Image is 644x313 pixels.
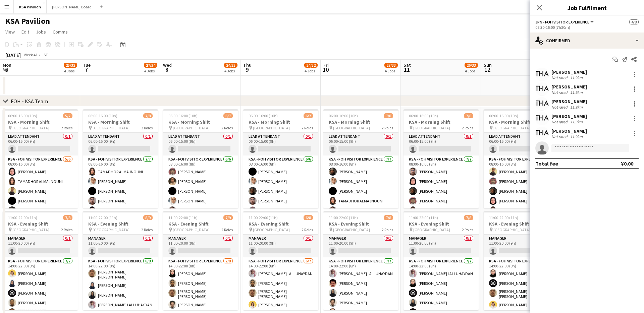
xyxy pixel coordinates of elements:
span: Comms [53,29,68,35]
h3: KSA - Evening Shift [484,221,559,227]
app-job-card: 06:00-16:00 (10h)7/8KSA - Morning Shift [GEOGRAPHIC_DATA]2 RolesLEAD ATTENDANT0/106:00-15:00 (9h)... [83,109,158,208]
app-job-card: 11:00-22:00 (11h)7/8KSA - Evening Shift [GEOGRAPHIC_DATA]2 RolesManager0/111:00-20:00 (9h) KSA - ... [323,211,398,310]
span: [GEOGRAPHIC_DATA] [173,227,210,232]
span: [GEOGRAPHIC_DATA] [12,125,49,130]
span: 24/32 [304,63,318,68]
h3: KSA - Evening Shift [243,221,318,227]
span: 11:00-22:00 (11h) [489,215,518,220]
div: Not rated [551,75,569,80]
app-card-role: KSA - FOH Visitor Experience7/708:00-16:00 (8h)TAMADHOR ALMAJNOUNI[PERSON_NAME][PERSON_NAME][PERS... [83,155,158,237]
app-card-role: KSA - FOH Visitor Experience5/608:00-16:00 (8h)[PERSON_NAME]TAMADHOR ALMAJNOUNI[PERSON_NAME][PERS... [3,155,78,227]
app-job-card: 06:00-16:00 (10h)5/7KSA - Morning Shift [GEOGRAPHIC_DATA]2 RolesLEAD ATTENDANT0/106:00-15:00 (9h)... [3,109,78,208]
app-card-role: Manager0/111:00-20:00 (9h) [404,235,479,257]
span: [GEOGRAPHIC_DATA] [93,125,129,130]
span: 2 Roles [462,227,473,232]
span: 7/8 [464,215,473,220]
h3: KSA - Evening Shift [163,221,238,227]
span: Edit [21,29,29,35]
span: Jobs [36,29,46,35]
span: 7/8 [384,113,393,118]
div: Total fee [535,160,558,167]
span: 7 [82,66,91,73]
span: [GEOGRAPHIC_DATA] [413,227,450,232]
span: Week 41 [22,52,39,57]
span: 11:00-22:00 (11h) [88,215,117,220]
a: Comms [50,27,70,36]
span: 11:00-22:00 (11h) [409,215,438,220]
h3: KSA - Morning Shift [3,119,78,125]
h3: KSA - Evening Shift [3,221,78,227]
span: 2 Roles [61,125,72,130]
span: 24/33 [224,63,237,68]
span: 11 [402,66,411,73]
span: 11:00-22:00 (11h) [168,215,198,220]
app-card-role: Manager0/111:00-20:00 (9h) [484,235,559,257]
span: 11:00-22:00 (11h) [249,215,278,220]
div: 4 Jobs [224,68,237,73]
div: 4 Jobs [465,68,478,73]
span: 27/33 [384,63,398,68]
app-card-role: LEAD ATTENDANT0/106:00-15:00 (9h) [3,133,78,155]
span: 2 Roles [302,227,313,232]
span: [GEOGRAPHIC_DATA] [253,125,290,130]
app-job-card: 06:00-16:00 (10h)6/7KSA - Morning Shift [GEOGRAPHIC_DATA]2 RolesLEAD ATTENDANT0/106:00-15:00 (9h)... [163,109,238,208]
h3: KSA - Evening Shift [404,221,479,227]
span: 2 Roles [141,125,153,130]
div: 4 Jobs [305,68,317,73]
div: Not rated [551,134,569,139]
span: 25/32 [64,63,77,68]
div: 11.9km [569,134,584,139]
span: 8 [162,66,172,73]
span: 12 [483,66,492,73]
span: 2 Roles [61,227,72,232]
app-card-role: Manager0/111:00-20:00 (9h) [83,235,158,257]
div: 11:00-22:00 (11h)6/8KSA - Evening Shift [GEOGRAPHIC_DATA]2 RolesManager0/111:00-20:00 (9h) KSA - ... [243,211,318,310]
a: Edit [19,27,32,36]
span: 2 Roles [462,125,473,130]
app-job-card: 11:00-22:00 (11h)7/9KSA - Evening Shift [GEOGRAPHIC_DATA]2 RolesManager0/111:00-20:00 (9h) KSA - ... [163,211,238,310]
app-card-role: KSA - FOH Visitor Experience7/708:00-16:00 (8h)[PERSON_NAME][PERSON_NAME][PERSON_NAME]TAMADHOR AL... [323,155,398,237]
span: 6/7 [223,113,233,118]
span: 2 Roles [221,125,233,130]
span: Wed [163,62,172,68]
span: [GEOGRAPHIC_DATA] [333,125,370,130]
button: [PERSON_NAME] Board [47,0,97,13]
span: 7/9 [223,215,233,220]
app-job-card: 11:00-22:00 (11h)8/9KSA - Evening Shift [GEOGRAPHIC_DATA]2 RolesManager0/111:00-20:00 (9h) KSA - ... [83,211,158,310]
h3: KSA - Evening Shift [323,221,398,227]
h3: KSA - Morning Shift [484,119,559,125]
span: Sun [484,62,492,68]
div: Confirmed [530,33,644,49]
div: 11:00-22:00 (11h)7/8KSA - Evening Shift [GEOGRAPHIC_DATA]2 RolesManager0/111:00-20:00 (9h) KSA - ... [404,211,479,310]
div: 08:30-16:00 (7h30m) [535,25,639,30]
span: 7/8 [143,113,153,118]
span: 26/33 [465,63,478,68]
span: [GEOGRAPHIC_DATA] [413,125,450,130]
div: 06:00-16:00 (10h)7/8KSA - Morning Shift [GEOGRAPHIC_DATA]2 RolesLEAD ATTENDANT0/106:00-15:00 (9h)... [404,109,479,208]
app-card-role: Manager0/111:00-20:00 (9h) [3,235,78,257]
app-job-card: 11:00-22:00 (11h)7/8KSA - Evening Shift [GEOGRAPHIC_DATA]2 RolesManager0/111:00-20:00 (9h) KSA - ... [3,211,78,310]
app-card-role: Manager0/111:00-20:00 (9h) [323,235,398,257]
span: [GEOGRAPHIC_DATA] [253,227,290,232]
app-job-card: 11:00-22:00 (11h)6/7KSA - Evening Shift [GEOGRAPHIC_DATA]2 RolesManager0/111:00-20:00 (9h) KSA - ... [484,211,559,310]
span: 06:00-16:00 (10h) [489,113,518,118]
app-card-role: Manager0/111:00-20:00 (9h) [243,235,318,257]
span: 06:00-16:00 (10h) [8,113,37,118]
app-card-role: Manager0/111:00-20:00 (9h) [163,235,238,257]
span: [GEOGRAPHIC_DATA] [12,227,49,232]
span: 11:00-22:00 (11h) [8,215,37,220]
div: JST [42,52,48,57]
span: 06:00-16:00 (10h) [88,113,117,118]
div: Not rated [551,119,569,124]
div: Not rated [551,105,569,110]
span: 2 Roles [382,125,393,130]
h3: KSA - Morning Shift [163,119,238,125]
span: Thu [243,62,252,68]
app-card-role: LEAD ATTENDANT0/106:00-15:00 (9h) [83,133,158,155]
span: 2 Roles [382,227,393,232]
app-card-role: KSA - FOH Visitor Experience6/608:00-16:00 (8h)[PERSON_NAME][PERSON_NAME][PERSON_NAME][PERSON_NAM... [163,155,238,227]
